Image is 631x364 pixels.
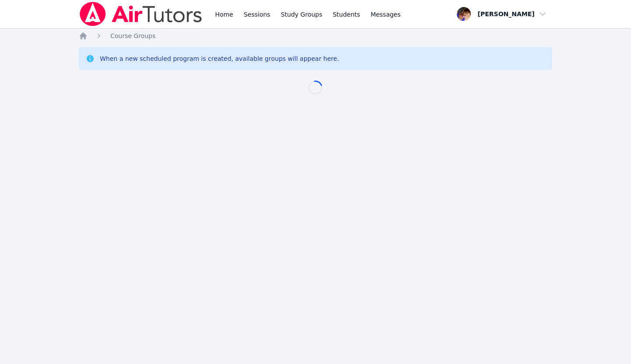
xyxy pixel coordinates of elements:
a: Course Groups [110,31,155,40]
img: Air Tutors [79,2,203,26]
span: Messages [371,10,401,19]
div: When a new scheduled program is created, available groups will appear here. [100,54,339,63]
span: Course Groups [110,32,155,39]
nav: Breadcrumb [79,31,552,40]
